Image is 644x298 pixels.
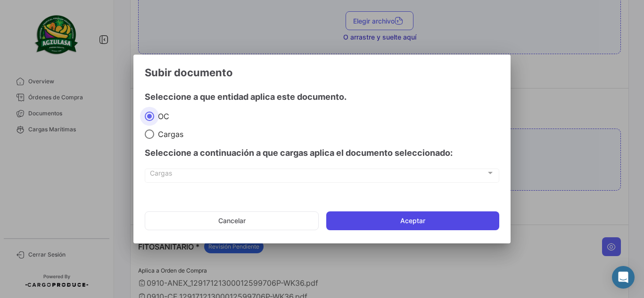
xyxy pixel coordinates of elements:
button: Aceptar [326,211,499,230]
h4: Seleccione a que entidad aplica este documento. [145,90,499,104]
button: Cancelar [145,211,319,230]
span: Cargas [154,129,183,139]
h4: Seleccione a continuación a que cargas aplica el documento seleccionado: [145,146,499,160]
h3: Subir documento [145,66,499,79]
span: Cargas [150,171,486,179]
div: Abrir Intercom Messenger [612,266,635,289]
span: OC [154,112,169,121]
